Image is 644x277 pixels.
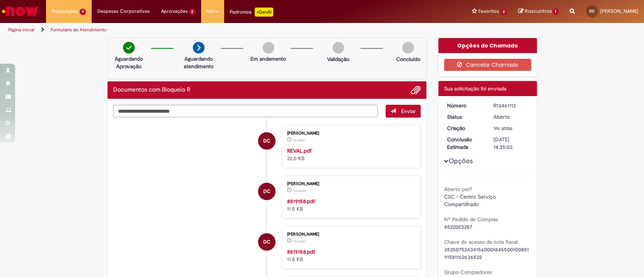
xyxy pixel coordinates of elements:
span: DC [589,9,595,14]
ul: Trilhas de página [6,23,424,37]
div: 11.5 KB [287,248,413,263]
a: Formulário de Atendimento [51,27,106,33]
div: R13461112 [493,102,529,109]
div: Aberto [493,113,529,121]
a: Rascunhos [518,8,558,15]
span: DC [263,233,271,251]
div: Padroniza [230,8,273,17]
span: 1 [553,8,558,15]
span: 1m atrás [493,125,512,132]
span: 35250752434156000184550010085191581162636522 [444,246,529,260]
div: [PERSON_NAME] [287,182,413,186]
p: Aguardando atendimento [180,55,217,70]
button: Enviar [386,105,421,118]
p: +GenAi [255,8,273,17]
a: Página inicial [8,27,34,33]
b: Aberto por? [444,186,472,193]
a: REVAL.pdf [287,147,312,154]
div: [PERSON_NAME] [287,131,413,136]
img: arrow-next.png [193,42,204,54]
p: Validação [327,55,349,63]
span: 2 [501,9,507,15]
dt: Número [441,102,488,109]
span: Aprovações [161,8,188,15]
a: 8519158.pdf [287,248,315,255]
span: [PERSON_NAME] [600,8,638,14]
span: 7m atrás [293,188,306,193]
span: Rascunhos [524,8,552,15]
b: Nº Pedido de Compras [444,216,498,223]
dt: Criação [441,124,488,132]
span: 4522023287 [444,223,472,230]
div: Danielle Martins Caetano [258,132,275,150]
h2: Documentos com Bloqueio R Histórico de tíquete [113,87,191,93]
span: 1m atrás [293,138,305,142]
div: 29/08/2025 09:34:59 [493,124,529,132]
textarea: Digite sua mensagem aqui... [113,105,378,118]
div: [PERSON_NAME] [287,232,413,237]
a: 8519158.pdf [287,198,315,205]
img: check-circle-green.png [123,42,135,54]
span: 2 [189,9,196,15]
p: Concluído [396,55,420,63]
button: Adicionar anexos [411,85,421,95]
span: 7m atrás [293,239,306,243]
button: Cancelar Chamado [444,59,531,71]
span: Favoritos [478,8,499,15]
img: img-circle-grey.png [263,42,274,54]
div: Danielle Martins Caetano [258,183,275,200]
p: Aguardando Aprovação [111,55,147,70]
img: ServiceNow [1,4,40,19]
div: Opções do Chamado [438,38,537,53]
p: Em andamento [251,55,286,63]
span: DC [263,182,271,200]
span: Enviar [401,108,416,115]
span: More [207,8,218,15]
span: Sua solicitação foi enviada [444,85,506,92]
span: 9 [80,9,86,15]
b: Grupo Compradores [444,269,492,275]
img: img-circle-grey.png [402,42,414,54]
time: 29/08/2025 09:28:49 [293,188,306,193]
b: Chave de acesso da nota fiscal [444,239,518,245]
span: Requisições [52,8,78,15]
dt: Status [441,113,488,121]
div: 22.0 KB [287,147,413,162]
time: 29/08/2025 09:34:33 [293,138,305,142]
img: img-circle-grey.png [332,42,344,54]
span: DC [263,132,271,150]
div: 11.5 KB [287,197,413,213]
span: Despesas Corporativas [97,8,150,15]
time: 29/08/2025 09:28:41 [293,239,306,243]
div: [DATE] 14:35:03 [493,136,529,151]
span: CSC - Centro Serviço Compartilhado [444,193,497,208]
div: Danielle Martins Caetano [258,233,275,251]
dt: Conclusão Estimada [441,136,488,151]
